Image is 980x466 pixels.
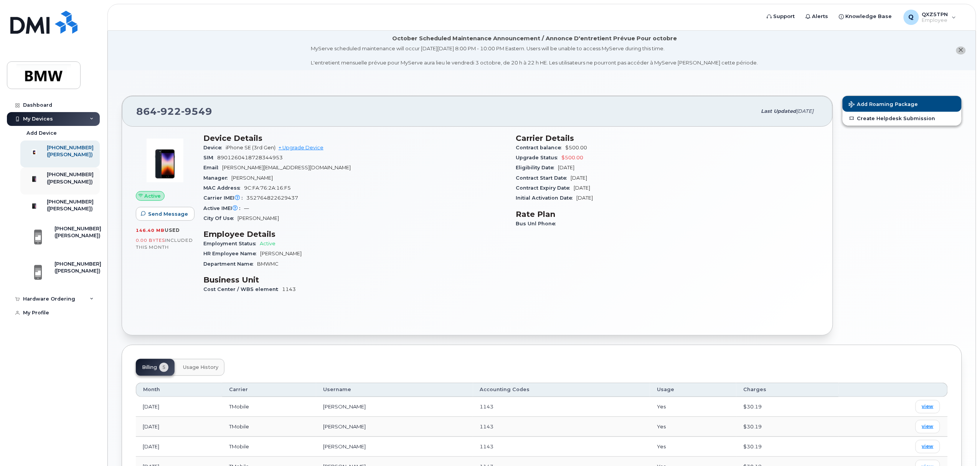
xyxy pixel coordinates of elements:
[316,397,473,417] td: [PERSON_NAME]
[392,35,677,43] div: October Scheduled Maintenance Announcement / Annonce D'entretient Prévue Pour octobre
[203,175,231,181] span: Manager
[956,46,966,55] button: close notification
[183,364,218,370] span: Usage History
[571,175,587,181] span: [DATE]
[222,165,351,170] span: [PERSON_NAME][EMAIL_ADDRESS][DOMAIN_NAME]
[165,227,180,233] span: used
[922,403,934,410] span: view
[145,192,161,200] span: Active
[260,241,276,246] span: Active
[136,207,195,221] button: Send Message
[516,210,819,219] h3: Rate Plan
[136,238,165,243] span: 0.00 Bytes
[157,106,181,117] span: 922
[650,397,736,417] td: Yes
[181,106,212,117] span: 9549
[203,165,222,170] span: Email
[203,185,244,191] span: MAC Address
[650,417,736,437] td: Yes
[203,241,260,246] span: Employment Status
[226,145,276,150] span: iPhone SE (3rd Gen)
[947,433,974,460] iframe: Messenger Launcher
[516,185,574,191] span: Contract Expiry Date
[203,251,260,256] span: HR Employee Name
[231,175,273,181] span: [PERSON_NAME]
[203,205,244,211] span: Active IMEI
[203,275,506,284] h3: Business Unit
[516,221,559,226] span: Bus Unl Phone
[222,437,316,457] td: TMobile
[246,195,298,201] span: 352764822629437
[217,155,283,160] span: 8901260418728344953
[480,443,494,449] span: 1143
[650,383,736,397] th: Usage
[574,185,590,191] span: [DATE]
[916,420,940,433] a: view
[203,145,226,150] span: Device
[797,108,814,114] span: [DATE]
[480,403,494,410] span: 1143
[257,261,279,267] span: BMWMC
[743,403,832,410] div: $30.19
[148,210,188,218] span: Send Message
[480,423,494,430] span: 1143
[576,195,593,201] span: [DATE]
[849,101,918,109] span: Add Roaming Package
[279,145,323,150] a: + Upgrade Device
[203,215,238,221] span: City Of Use
[922,443,934,450] span: view
[311,45,758,66] div: MyServe scheduled maintenance will occur [DATE][DATE] 8:00 PM - 10:00 PM Eastern. Users will be u...
[558,165,574,170] span: [DATE]
[565,145,587,150] span: $500.00
[516,145,565,150] span: Contract balance
[743,423,832,430] div: $30.19
[203,286,282,292] span: Cost Center / WBS element
[203,261,257,267] span: Department Name
[316,437,473,457] td: [PERSON_NAME]
[316,383,473,397] th: Username
[843,96,962,112] button: Add Roaming Package
[922,423,934,430] span: view
[316,417,473,437] td: [PERSON_NAME]
[222,417,316,437] td: TMobile
[916,440,940,453] a: view
[136,237,193,250] span: included this month
[650,437,736,457] td: Yes
[238,215,279,221] span: [PERSON_NAME]
[244,205,249,211] span: —
[761,108,797,114] span: Last updated
[136,437,222,457] td: [DATE]
[282,286,296,292] span: 1143
[136,106,212,117] span: 864
[561,155,583,160] span: $500.00
[516,134,819,143] h3: Carrier Details
[260,251,302,256] span: [PERSON_NAME]
[203,134,506,143] h3: Device Details
[916,400,940,413] a: view
[222,383,316,397] th: Carrier
[516,155,561,160] span: Upgrade Status
[203,155,217,160] span: SIM
[136,228,165,233] span: 146.40 MB
[244,185,291,191] span: 9C:FA:76:2A:16:F5
[473,383,650,397] th: Accounting Codes
[516,195,576,201] span: Initial Activation Date
[142,137,188,183] img: image20231002-3703462-1angbar.jpeg
[843,112,962,126] a: Create Helpdesk Submission
[516,175,571,181] span: Contract Start Date
[136,383,222,397] th: Month
[203,195,246,201] span: Carrier IMEI
[203,230,506,239] h3: Employee Details
[136,417,222,437] td: [DATE]
[136,397,222,417] td: [DATE]
[736,383,839,397] th: Charges
[743,443,832,450] div: $30.19
[222,397,316,417] td: TMobile
[516,165,558,170] span: Eligibility Date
